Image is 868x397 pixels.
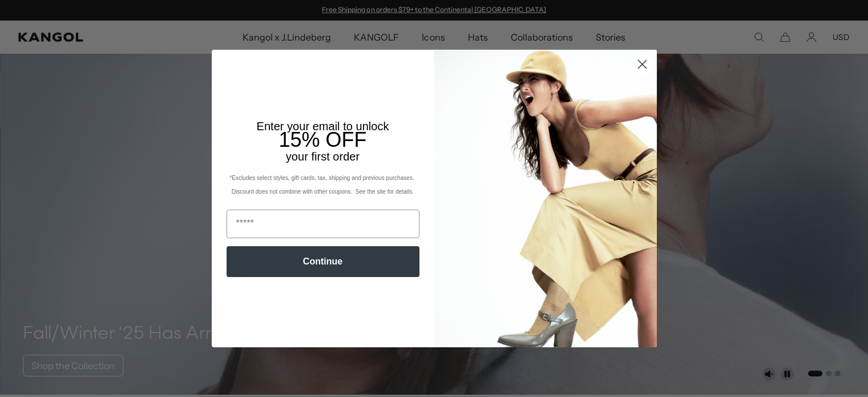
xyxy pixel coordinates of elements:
[286,150,360,163] span: your first order
[632,54,652,74] button: Close dialog
[227,210,419,238] input: Email
[229,175,415,195] span: *Excludes select styles, gift cards, tax, shipping and previous purchases. Discount does not comb...
[227,246,419,277] button: Continue
[434,50,657,347] img: 93be19ad-e773-4382-80b9-c9d740c9197f.jpeg
[278,128,366,151] span: 15% OFF
[257,120,389,133] span: Enter your email to unlock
